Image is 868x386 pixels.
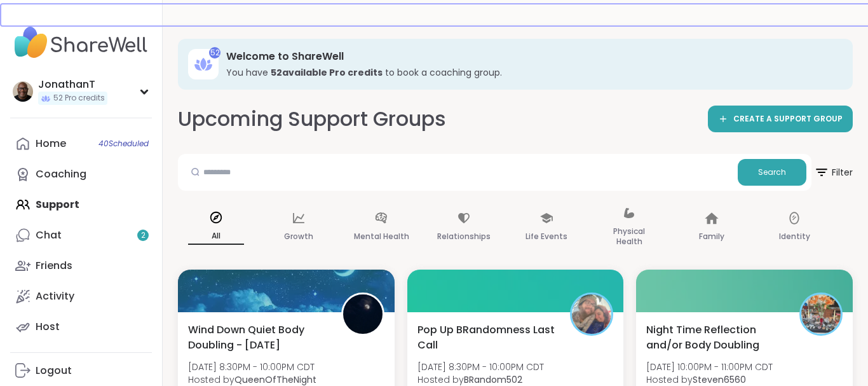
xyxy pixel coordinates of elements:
span: [DATE] 8:30PM - 10:00PM CDT [417,361,544,373]
p: Growth [284,229,313,244]
b: QueenOfTheNight [234,373,316,386]
div: Friends [36,259,72,273]
span: Pop Up BRandomness Last Call [417,322,557,353]
div: Chat [36,228,62,242]
span: 52 Pro credits [53,93,105,104]
h3: You have to book a coaching group. [226,66,835,79]
h2: Upcoming Support Groups [178,105,446,134]
a: CREATE A SUPPORT GROUP [708,106,853,132]
span: Wind Down Quiet Body Doubling - [DATE] [188,322,327,353]
p: Family [699,229,724,244]
b: Steven6560 [693,373,746,386]
a: Chat2 [10,220,152,251]
a: Home40Scheduled [10,128,152,159]
p: Mental Health [354,229,409,244]
span: [DATE] 8:30PM - 10:00PM CDT [188,361,316,373]
span: 40 Scheduled [98,139,149,149]
button: Filter [814,154,853,191]
span: Search [758,167,786,178]
a: Activity [10,281,152,312]
div: Logout [36,364,72,378]
div: Host [36,320,60,334]
span: Hosted by [646,373,773,386]
img: QueenOfTheNight [343,294,383,334]
span: Night Time Reflection and/or Body Doubling [646,322,785,353]
a: Coaching [10,159,152,190]
div: JonathanT [38,78,107,92]
p: Physical Health [601,224,657,249]
p: Life Events [526,229,567,244]
span: Hosted by [188,373,316,386]
span: CREATE A SUPPORT GROUP [733,114,843,125]
img: JonathanT [13,81,33,102]
a: Logout [10,355,152,386]
img: BRandom502 [572,294,611,334]
button: Search [738,159,806,186]
div: 52 [209,47,220,59]
b: 52 available Pro credit s [271,66,383,79]
img: Steven6560 [801,294,841,334]
span: Filter [814,157,853,188]
p: Identity [779,229,810,244]
a: Host [10,312,152,342]
div: Coaching [36,167,86,181]
h3: Welcome to ShareWell [226,50,835,64]
span: 2 [141,230,146,241]
p: All [188,228,244,245]
img: ShareWell Nav Logo [10,20,152,65]
div: Activity [36,289,74,303]
b: BRandom502 [464,373,522,386]
span: [DATE] 10:00PM - 11:00PM CDT [646,361,773,373]
div: Home [36,137,66,151]
p: Relationships [437,229,491,244]
a: Friends [10,251,152,281]
span: Hosted by [417,373,544,386]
